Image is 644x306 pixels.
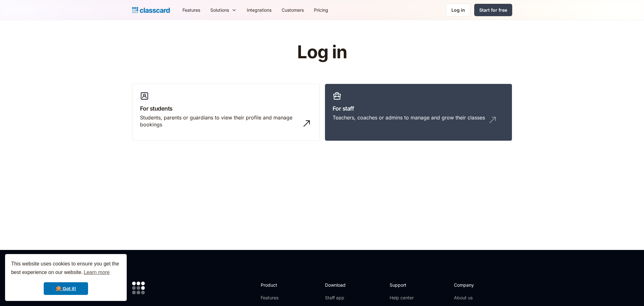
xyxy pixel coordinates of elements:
[205,3,242,17] div: Solutions
[261,295,295,301] a: Features
[390,295,415,301] a: Help center
[325,295,351,301] a: Staff app
[140,104,312,113] h3: For students
[474,4,512,16] a: Start for free
[446,3,470,16] a: Log in
[177,3,205,17] a: Features
[390,282,415,288] h2: Support
[210,7,229,13] div: Solutions
[325,282,351,288] h2: Download
[5,254,127,301] div: cookieconsent
[309,3,333,17] a: Pricing
[11,260,121,277] span: This website uses cookies to ensure you get the best experience on our website.
[83,268,111,277] a: learn more about cookies
[325,84,512,141] a: For staffTeachers, coaches or admins to manage and grow their classes
[140,114,299,128] div: Students, parents or guardians to view their profile and manage bookings
[132,84,320,141] a: For studentsStudents, parents or guardians to view their profile and manage bookings
[132,6,170,15] a: home
[333,114,485,121] div: Teachers, coaches or admins to manage and grow their classes
[221,42,423,62] h1: Log in
[451,7,465,13] div: Log in
[44,282,88,295] a: dismiss cookie message
[333,104,504,113] h3: For staff
[454,282,496,288] h2: Company
[454,295,496,301] a: About us
[242,3,277,17] a: Integrations
[261,282,295,288] h2: Product
[277,3,309,17] a: Customers
[479,7,507,13] div: Start for free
